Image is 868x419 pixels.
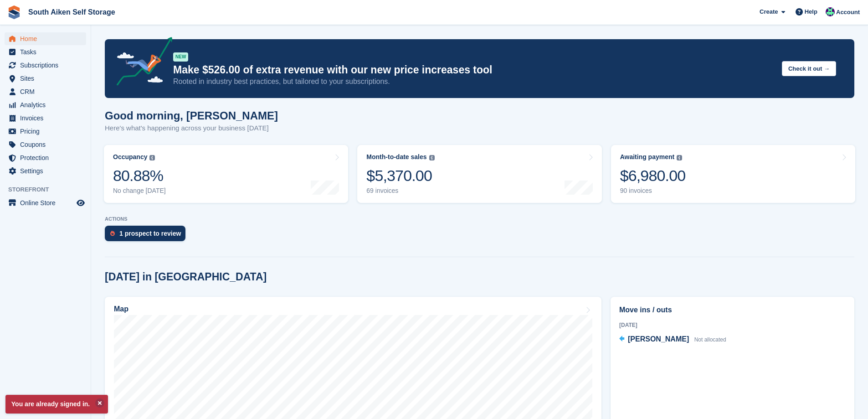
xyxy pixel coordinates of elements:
div: $5,370.00 [366,166,434,185]
img: icon-info-grey-7440780725fd019a000dd9b08b2336e03edf1995a4989e88bcd33f0948082b44.svg [149,155,155,160]
p: Make $526.00 of extra revenue with our new price increases tool [173,63,775,77]
div: 90 invoices [620,187,686,195]
h2: Move ins / outs [619,305,846,316]
span: [PERSON_NAME] [628,335,689,343]
a: menu [5,85,86,98]
a: menu [5,98,86,111]
img: stora-icon-8386f47178a22dfd0bd8f6a31ec36ba5ce8667c1dd55bd0f319d3a0aa187defe.svg [7,5,21,19]
img: icon-info-grey-7440780725fd019a000dd9b08b2336e03edf1995a4989e88bcd33f0948082b44.svg [677,155,682,160]
img: icon-info-grey-7440780725fd019a000dd9b08b2336e03edf1995a4989e88bcd33f0948082b44.svg [429,155,435,160]
a: Month-to-date sales $5,370.00 69 invoices [357,145,601,203]
img: price-adjustments-announcement-icon-8257ccfd72463d97f412b2fc003d46551f7dbcb40ab6d574587a9cd5c0d94... [109,37,173,89]
div: 80.88% [113,166,166,185]
span: Protection [20,151,75,164]
a: Preview store [75,197,86,208]
img: Michelle Brown [826,7,835,16]
a: menu [5,138,86,151]
div: NEW [173,52,188,62]
p: You are already signed in. [5,395,108,414]
span: Invoices [20,112,75,124]
div: [DATE] [619,321,846,329]
a: menu [5,125,86,138]
a: menu [5,59,86,72]
div: 69 invoices [366,187,434,195]
span: Analytics [20,98,75,111]
p: Rooted in industry best practices, but tailored to your subscriptions. [173,77,775,87]
span: Tasks [20,46,75,58]
span: Storefront [8,185,91,194]
span: Pricing [20,125,75,138]
div: Month-to-date sales [366,153,426,161]
a: 1 prospect to review [105,226,190,246]
a: menu [5,151,86,164]
span: Not allocated [694,336,726,343]
a: Occupancy 80.88% No change [DATE] [104,145,348,203]
img: prospect-51fa495bee0391a8d652442698ab0144808aea92771e9ea1ae160a38d050c398.svg [110,231,115,236]
h1: Good morning, [PERSON_NAME] [105,109,278,122]
p: ACTIONS [105,216,854,222]
h2: [DATE] in [GEOGRAPHIC_DATA] [105,271,267,283]
span: Help [805,7,817,16]
span: Account [836,8,860,17]
div: Occupancy [113,153,147,161]
a: menu [5,197,86,209]
div: $6,980.00 [620,166,686,185]
span: Home [20,32,75,45]
span: CRM [20,85,75,98]
span: Subscriptions [20,59,75,72]
div: Awaiting payment [620,153,675,161]
button: Check it out → [782,61,836,76]
a: South Aiken Self Storage [25,5,119,20]
a: menu [5,32,86,45]
a: Awaiting payment $6,980.00 90 invoices [611,145,855,203]
a: menu [5,46,86,58]
span: Sites [20,72,75,85]
span: Settings [20,165,75,177]
div: 1 prospect to review [119,230,181,237]
a: menu [5,165,86,177]
a: menu [5,72,86,85]
span: Online Store [20,197,75,209]
h2: Map [114,305,128,313]
span: Create [760,7,778,16]
a: [PERSON_NAME] Not allocated [619,334,726,346]
a: menu [5,112,86,124]
div: No change [DATE] [113,187,166,195]
p: Here's what's happening across your business [DATE] [105,123,278,134]
span: Coupons [20,138,75,151]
